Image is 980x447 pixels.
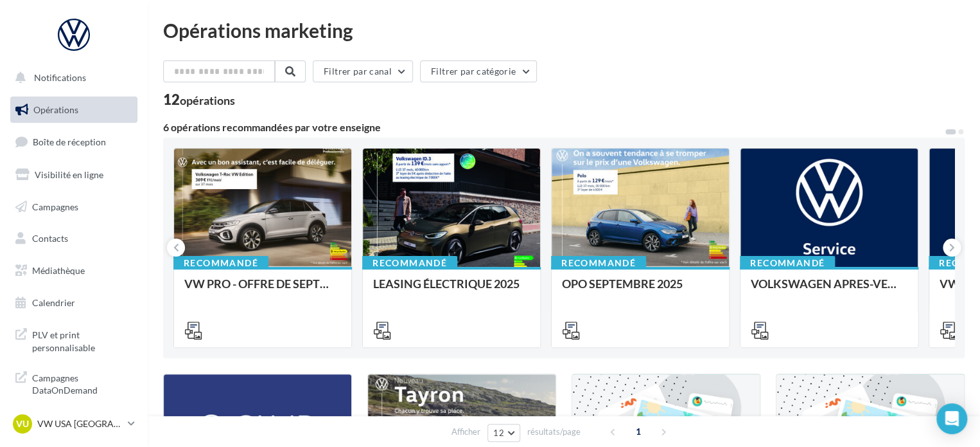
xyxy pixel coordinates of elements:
[487,424,520,442] button: 12
[173,256,268,270] div: Recommandé
[8,64,135,91] button: Notifications
[35,169,103,180] span: Visibilité en ligne
[16,417,29,430] span: VU
[163,93,235,107] div: 12
[34,72,86,83] span: Notifications
[180,95,235,106] div: opérations
[740,256,835,270] div: Recommandé
[33,136,106,147] span: Boîte de réception
[8,364,140,402] a: Campagnes DataOnDemand
[32,297,75,308] span: Calendrier
[8,161,140,188] a: Visibilité en ligne
[373,277,530,303] div: LEASING ÉLECTRIQUE 2025
[32,265,85,276] span: Médiathèque
[184,277,341,303] div: VW PRO - OFFRE DE SEPTEMBRE 25
[32,326,132,354] span: PLV et print personnalisable
[551,256,646,270] div: Recommandé
[562,277,719,303] div: OPO SEPTEMBRE 2025
[163,122,944,132] div: 6 opérations recommandées par votre enseigne
[751,277,907,303] div: VOLKSWAGEN APRES-VENTE
[8,289,140,316] a: Calendrier
[32,369,132,397] span: Campagnes DataOnDemand
[420,60,537,82] button: Filtrer par catégorie
[451,426,480,438] span: Afficher
[8,194,140,221] a: Campagnes
[493,428,504,438] span: 12
[32,233,68,244] span: Contacts
[163,21,965,40] div: Opérations marketing
[8,257,140,284] a: Médiathèque
[8,321,140,359] a: PLV et print personnalisable
[362,256,457,270] div: Recommandé
[313,60,413,82] button: Filtrer par canal
[8,96,140,123] a: Opérations
[628,421,649,442] span: 1
[32,201,78,212] span: Campagnes
[8,128,140,156] a: Boîte de réception
[936,403,967,434] div: Open Intercom Messenger
[10,412,137,436] a: VU VW USA [GEOGRAPHIC_DATA]
[527,426,581,438] span: résultats/page
[37,417,123,430] p: VW USA [GEOGRAPHIC_DATA]
[33,104,78,115] span: Opérations
[8,225,140,252] a: Contacts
